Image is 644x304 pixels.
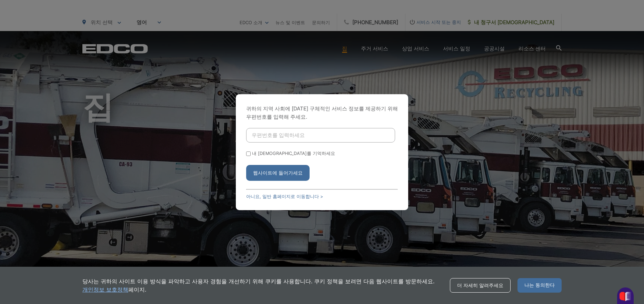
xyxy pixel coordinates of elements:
font: 웹사이트에 들어가세요 [253,170,303,176]
input: 우편번호를 입력하세요 [246,128,395,143]
font: 귀하의 지역 사회에 [DATE] 구체적인 서비스 정보를 제공하기 위해 우편번호를 입력해 주세요. [246,105,398,120]
a: 더 자세히 알려주세요 [450,278,511,293]
font: 당사는 귀하의 사이트 이용 방식을 파악하고 사용자 경험을 개선하기 위해 쿠키를 사용합니다. 쿠키 정책을 보려면 다음 웹사이트를 방문하세요. [82,278,434,285]
font: 아니요, 일반 홈페이지로 이동합니다 > [246,194,323,199]
font: 페이지. [128,286,146,293]
a: 아니요, 일반 홈페이지로 이동합니다 > [246,194,323,200]
font: 내 [DEMOGRAPHIC_DATA]를 기억하세요 [252,151,335,156]
button: 웹사이트에 들어가세요 [246,165,310,181]
font: 개인정보 보호정책 [82,286,128,293]
a: 개인정보 보호정책 [82,285,128,294]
